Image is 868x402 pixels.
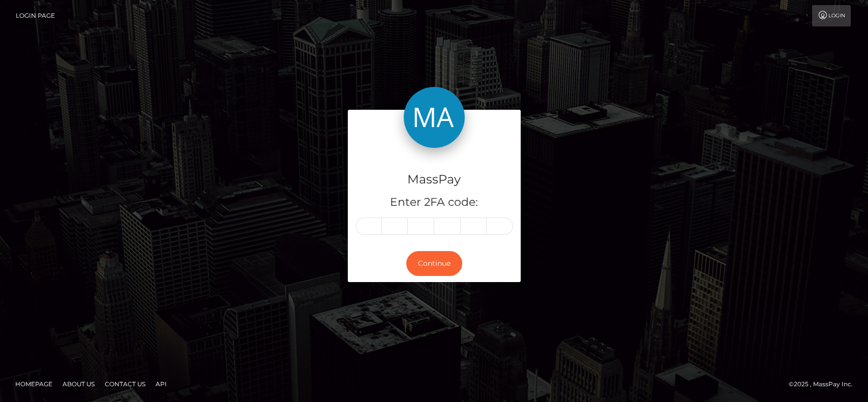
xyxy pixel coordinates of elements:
[789,379,860,390] div: © 2025 , MassPay Inc.
[406,251,462,276] button: Continue
[152,376,171,392] a: API
[404,87,465,148] img: MassPay
[58,376,99,392] a: About Us
[812,5,851,26] a: Login
[16,5,55,26] a: Login Page
[355,171,513,189] h4: MassPay
[355,195,513,210] h5: Enter 2FA code:
[101,376,149,392] a: Contact Us
[11,376,56,392] a: Homepage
